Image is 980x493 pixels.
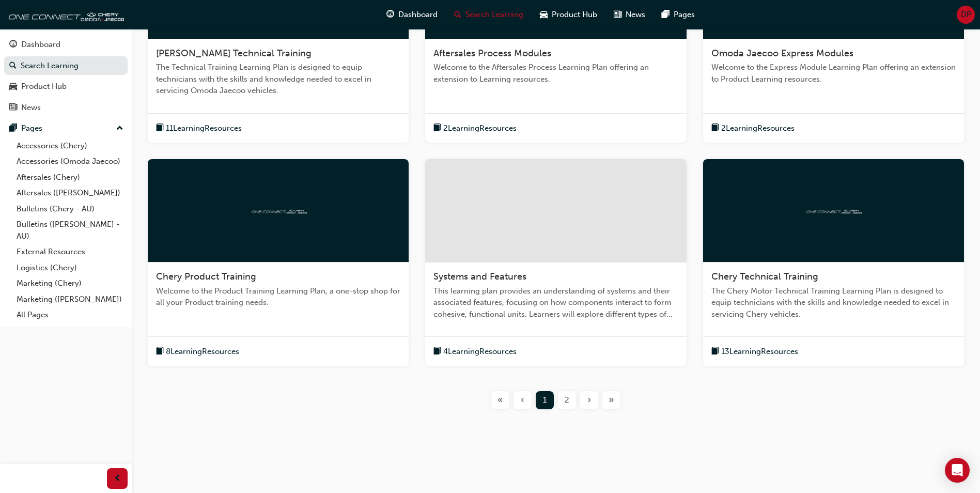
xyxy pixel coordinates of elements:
span: Welcome to the Product Training Learning Plan, a one-stop shop for all your Product training needs. [156,285,400,309]
a: Bulletins ([PERSON_NAME] - AU) [12,217,128,244]
img: oneconnect [5,4,124,25]
span: « [497,394,503,406]
span: book-icon [711,345,719,358]
span: pages-icon [9,124,17,133]
a: oneconnectChery Product TrainingWelcome to the Product Training Learning Plan, a one-stop shop fo... [148,159,409,366]
button: book-icon11LearningResources [156,122,242,135]
span: search-icon [9,61,17,71]
a: Product Hub [4,77,128,96]
span: guage-icon [386,8,394,21]
button: book-icon2LearningResources [433,122,517,135]
button: DP [957,6,975,24]
span: Welcome to the Aftersales Process Learning Plan offering an extension to Learning resources. [433,61,678,85]
a: Aftersales (Chery) [12,170,128,186]
span: book-icon [156,122,164,135]
button: First page [489,391,511,409]
img: oneconnect [250,206,307,215]
span: search-icon [454,8,461,21]
span: News [626,9,645,21]
div: News [21,102,41,114]
a: Accessories (Omoda Jaecoo) [12,153,128,170]
a: Dashboard [4,35,128,54]
button: book-icon13LearningResources [711,345,798,358]
a: car-iconProduct Hub [532,4,605,25]
a: Marketing (Chery) [12,275,128,291]
span: Chery Product Training [156,271,256,282]
div: Dashboard [21,39,60,51]
button: DashboardSearch LearningProduct HubNews [4,33,128,119]
span: 2 Learning Resources [721,122,795,134]
span: 11 Learning Resources [166,122,242,134]
a: Marketing ([PERSON_NAME]) [12,291,128,307]
span: This learning plan provides an understanding of systems and their associated features, focusing o... [433,285,678,320]
span: Pages [674,9,695,21]
span: up-icon [116,122,123,135]
span: Chery Technical Training [711,271,818,282]
a: External Resources [12,244,128,260]
a: guage-iconDashboard [378,4,446,25]
span: Omoda Jaecoo Express Modules [711,48,853,59]
a: Bulletins (Chery - AU) [12,201,128,217]
a: Systems and FeaturesThis learning plan provides an understanding of systems and their associated ... [425,159,686,366]
span: car-icon [9,82,17,91]
span: Product Hub [552,9,597,21]
div: Open Intercom Messenger [945,458,970,483]
a: search-iconSearch Learning [446,4,532,25]
span: Systems and Features [433,271,526,282]
button: Previous page [511,391,534,409]
button: Page 2 [556,391,578,409]
a: Aftersales ([PERSON_NAME]) [12,185,128,201]
button: Pages [4,119,128,138]
span: book-icon [711,122,719,135]
span: » [609,394,614,406]
button: book-icon4LearningResources [433,345,517,358]
a: Logistics (Chery) [12,260,128,276]
span: Dashboard [398,9,438,21]
a: pages-iconPages [654,4,703,25]
span: book-icon [156,345,164,358]
a: All Pages [12,307,128,323]
span: car-icon [540,8,548,21]
button: book-icon8LearningResources [156,345,239,358]
span: prev-icon [114,472,121,485]
a: Search Learning [4,56,128,75]
span: ‹ [521,394,524,406]
span: guage-icon [9,40,17,50]
span: 8 Learning Resources [166,346,239,358]
span: The Chery Motor Technical Training Learning Plan is designed to equip technicians with the skills... [711,285,956,320]
button: Page 1 [534,391,556,409]
div: Product Hub [21,81,67,93]
button: Last page [600,391,623,409]
span: news-icon [9,103,17,113]
span: book-icon [433,122,441,135]
span: [PERSON_NAME] Technical Training [156,48,312,59]
span: pages-icon [662,8,670,21]
span: news-icon [614,8,621,21]
span: Aftersales Process Modules [433,48,551,59]
div: Pages [21,122,42,134]
a: News [4,98,128,117]
span: 2 Learning Resources [443,122,517,134]
button: Next page [578,391,600,409]
span: 2 [565,394,569,406]
button: book-icon2LearningResources [711,122,795,135]
a: oneconnectChery Technical TrainingThe Chery Motor Technical Training Learning Plan is designed to... [703,159,964,366]
span: Welcome to the Express Module Learning Plan offering an extension to Product Learning resources. [711,61,956,85]
span: 13 Learning Resources [721,346,798,358]
span: The Technical Training Learning Plan is designed to equip technicians with the skills and knowled... [156,61,400,97]
span: 1 [543,394,547,406]
a: news-iconNews [605,4,654,25]
span: DP [961,9,971,21]
span: Search Learning [465,9,523,21]
span: › [587,394,591,406]
img: oneconnect [805,206,862,215]
a: Accessories (Chery) [12,138,128,154]
span: book-icon [433,345,441,358]
span: 4 Learning Resources [443,346,517,358]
